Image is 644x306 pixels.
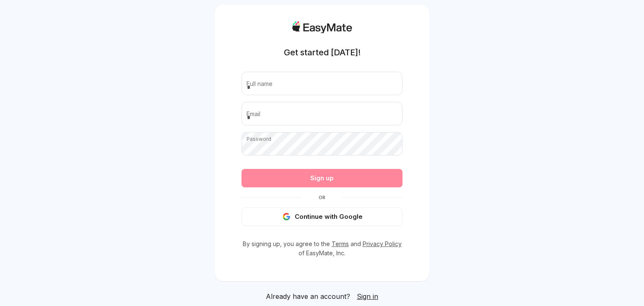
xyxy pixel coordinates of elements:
span: Or [302,194,342,201]
a: Sign in [357,291,378,301]
button: Continue with Google [241,207,402,226]
span: Sign in [357,292,378,301]
a: Terms [332,240,349,247]
h1: Get started [DATE]! [284,47,361,58]
a: Privacy Policy [363,240,402,247]
span: Already have an account? [266,291,350,301]
p: By signing up, you agree to the and of EasyMate, Inc. [241,239,402,258]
